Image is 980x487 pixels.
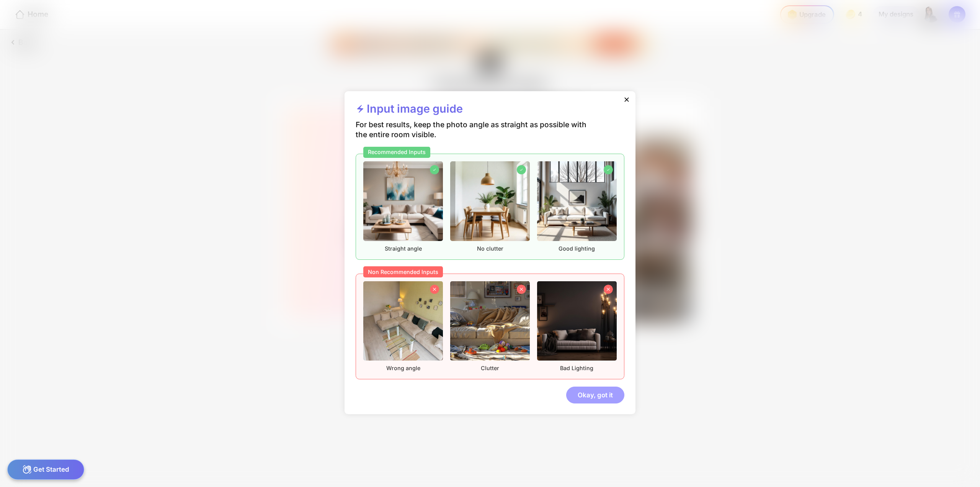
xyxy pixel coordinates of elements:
[363,281,443,361] img: nonrecommendedImageFurnished1.png
[537,281,617,361] img: nonrecommendedImageFurnished3.png
[537,161,617,252] div: Good lighting
[363,266,443,277] div: Non Recommended Inputs
[363,161,443,252] div: Straight angle
[537,281,617,372] div: Bad Lighting
[363,281,443,372] div: Wrong angle
[363,147,430,158] div: Recommended Inputs
[7,459,84,480] div: Get Started
[450,161,530,252] div: No clutter
[566,387,624,403] div: Okay, got it
[537,161,617,241] img: recommendedImageFurnished3.png
[363,161,443,241] img: recommendedImageFurnished1.png
[450,281,530,372] div: Clutter
[356,120,595,154] div: For best results, keep the photo angle as straight as possible with the entire room visible.
[450,161,530,241] img: recommendedImageFurnished2.png
[450,281,530,361] img: nonrecommendedImageFurnished2.png
[356,102,463,120] div: Input image guide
